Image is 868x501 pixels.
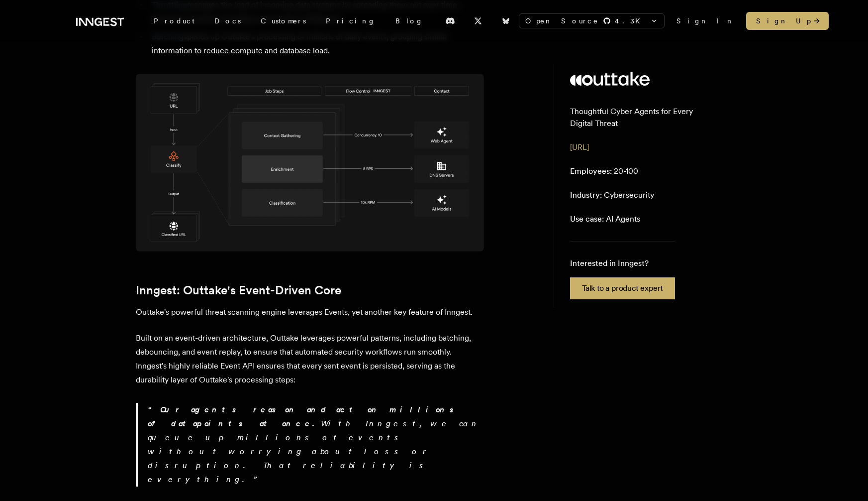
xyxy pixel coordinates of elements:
[746,12,829,30] a: Sign Up
[570,142,589,152] a: [URL]
[570,213,640,225] p: AI Agents
[570,189,654,201] p: Cybersecurity
[570,214,604,224] span: Use case:
[570,165,638,177] p: 20-100
[570,277,675,299] a: Talk to a product expert
[316,12,386,30] a: Pricing
[495,13,517,29] a: Bluesky
[144,12,204,30] div: Product
[251,12,316,30] a: Customers
[570,106,717,129] p: Thoughtful Cyber Agents for Every Digital Threat
[570,190,602,200] span: Industry:
[136,74,484,251] img: Diagram_B_v2.png
[386,12,433,30] a: Blog
[570,72,650,86] img: Outtake's logo
[570,166,612,176] span: Employees:
[136,283,341,297] a: Inngest: Outtake's Event-Driven Core
[570,257,675,269] p: Interested in Inngest?
[148,403,484,487] p: With Inngest, we can queue up millions of events without worrying about loss or disruption. That ...
[467,13,489,29] a: X
[525,16,599,26] span: Open Source
[136,331,484,387] p: Built on an event-driven architecture, Outtake leverages powerful patterns, including batching, d...
[148,405,463,428] strong: Our agents reason and act on millions of datapoints at once.
[136,305,484,319] p: Outtake's powerful threat scanning engine leverages Events, yet another key feature of Inngest.
[439,13,461,29] a: Discord
[204,12,251,30] a: Docs
[676,16,734,26] a: Sign In
[615,16,646,26] span: 4.3 K
[149,30,484,58] li: speeds up Outtake's processing of millions of daily events, grouping similar information to reduc...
